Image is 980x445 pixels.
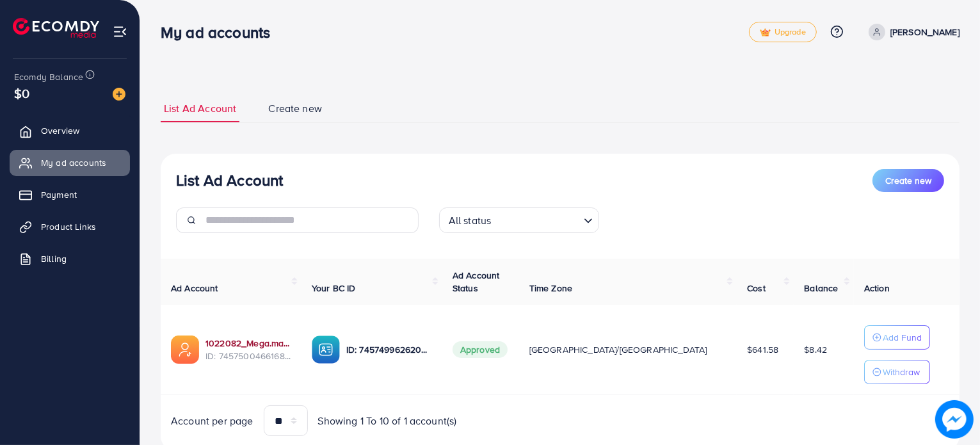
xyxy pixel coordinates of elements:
img: tick [760,28,771,37]
button: Withdraw [864,360,930,384]
p: Withdraw [883,364,920,380]
div: Search for option [439,207,599,233]
span: Payment [41,188,77,201]
p: Add Fund [883,330,922,345]
a: Payment [10,182,130,207]
span: All status [446,211,494,230]
span: Billing [41,252,67,265]
a: tickUpgrade [749,22,817,42]
span: ID: 7457500466168234000 [205,350,291,362]
a: Product Links [10,214,130,239]
span: $0 [14,84,29,102]
span: Upgrade [760,28,806,37]
span: Balance [804,282,838,295]
span: My ad accounts [41,156,106,169]
span: Cost [747,282,766,295]
span: Approved [453,341,508,358]
img: ic-ads-acc.e4c84228.svg [171,336,199,364]
h3: My ad accounts [161,23,280,42]
span: Your BC ID [312,282,356,295]
input: Search for option [495,209,578,230]
span: Showing 1 To 10 of 1 account(s) [318,414,457,428]
span: Ad Account [171,282,218,295]
span: $641.58 [747,343,778,356]
div: <span class='underline'>1022082_Mega.mall0_1736334642019</span></br>7457500466168234000 [205,337,291,363]
img: logo [13,18,99,38]
span: Account per page [171,414,253,428]
button: Create new [872,169,944,192]
span: Ad Account Status [453,269,500,295]
span: Create new [268,101,322,116]
p: [PERSON_NAME] [890,24,960,40]
a: 1022082_Mega.mall0_1736334642019 [205,337,291,350]
img: image [113,88,125,101]
a: Overview [10,118,130,143]
img: menu [113,24,127,39]
span: Create new [885,174,931,187]
img: ic-ba-acc.ded83a64.svg [312,336,340,364]
p: ID: 7457499626200252432 [346,342,432,357]
span: [GEOGRAPHIC_DATA]/[GEOGRAPHIC_DATA] [529,343,707,356]
img: image [935,400,974,439]
span: Overview [41,124,79,137]
span: $8.42 [804,343,827,356]
span: Ecomdy Balance [14,70,83,83]
span: Action [864,282,890,295]
span: Product Links [41,220,96,233]
span: List Ad Account [164,101,236,116]
span: Time Zone [529,282,572,295]
button: Add Fund [864,325,930,350]
a: My ad accounts [10,150,130,175]
h3: List Ad Account [176,171,283,190]
a: [PERSON_NAME] [864,24,960,40]
a: Billing [10,246,130,271]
